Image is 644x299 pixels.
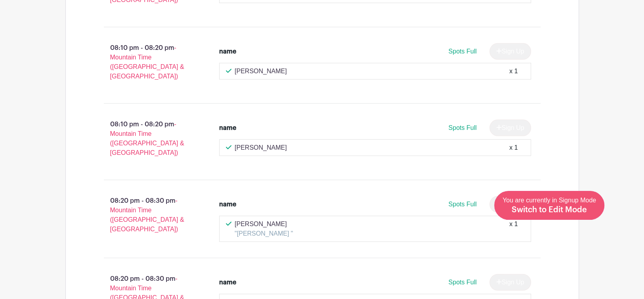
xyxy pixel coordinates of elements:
[448,48,476,55] span: Spots Full
[448,124,476,131] span: Spots Full
[494,191,604,220] a: You are currently in Signup Mode Switch to Edit Mode
[235,229,293,238] p: "[PERSON_NAME] "
[503,197,596,213] span: You are currently in Signup Mode
[509,143,518,152] div: x 1
[219,278,236,287] div: name
[509,219,518,238] div: x 1
[235,219,293,229] p: [PERSON_NAME]
[509,67,518,76] div: x 1
[91,116,207,161] p: 08:10 pm - 08:20 pm
[448,279,476,286] span: Spots Full
[512,206,587,214] span: Switch to Edit Mode
[235,67,287,76] p: [PERSON_NAME]
[235,143,287,152] p: [PERSON_NAME]
[219,123,236,133] div: name
[91,40,207,84] p: 08:10 pm - 08:20 pm
[448,201,476,208] span: Spots Full
[110,121,184,156] span: - Mountain Time ([GEOGRAPHIC_DATA] & [GEOGRAPHIC_DATA])
[219,47,236,56] div: name
[91,193,207,237] p: 08:20 pm - 08:30 pm
[110,197,184,232] span: - Mountain Time ([GEOGRAPHIC_DATA] & [GEOGRAPHIC_DATA])
[110,44,184,80] span: - Mountain Time ([GEOGRAPHIC_DATA] & [GEOGRAPHIC_DATA])
[219,200,236,209] div: name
